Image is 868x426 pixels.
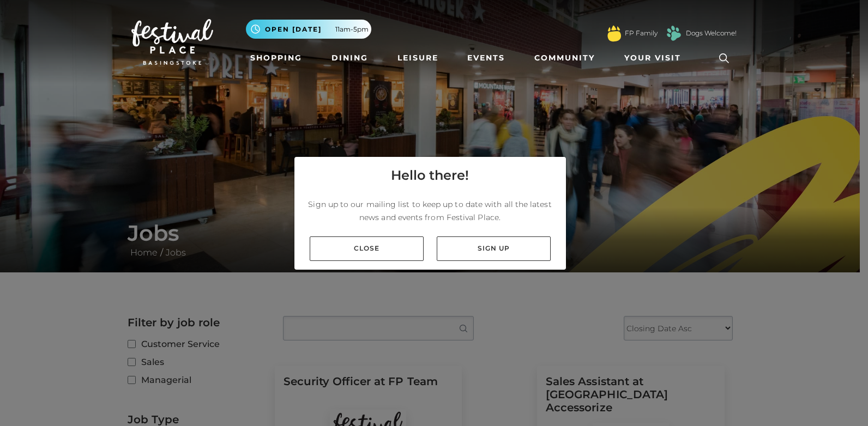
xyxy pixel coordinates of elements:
p: Sign up to our mailing list to keep up to date with all the latest news and events from Festival ... [303,198,557,224]
span: Your Visit [624,52,681,64]
a: FP Family [625,28,658,38]
a: Sign up [437,236,551,261]
button: Open [DATE] 11am-5pm [246,20,371,39]
a: Leisure [393,48,443,68]
a: Dining [327,48,372,68]
a: Community [530,48,599,68]
h4: Hello there! [391,166,469,185]
a: Shopping [246,48,306,68]
a: Dogs Welcome! [686,28,737,38]
span: 11am-5pm [335,25,369,34]
span: Open [DATE] [265,25,322,34]
a: Your Visit [620,48,691,68]
a: Events [463,48,509,68]
a: Close [310,236,424,261]
img: Festival Place Logo [131,19,213,65]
